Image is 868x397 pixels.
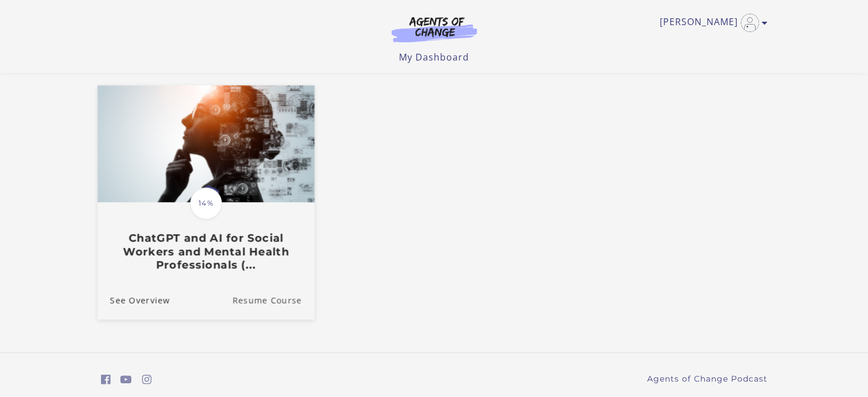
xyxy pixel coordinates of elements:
a: My Dashboard [399,51,469,63]
a: https://www.instagram.com/agentsofchangeprep/ (Open in a new window) [142,371,152,388]
span: 14% [190,187,222,219]
i: https://www.facebook.com/groups/aswbtestprep (Open in a new window) [101,374,111,385]
h3: ChatGPT and AI for Social Workers and Mental Health Professionals (... [110,232,301,272]
img: Agents of Change Logo [380,16,489,42]
i: https://www.instagram.com/agentsofchangeprep/ (Open in a new window) [142,374,152,385]
a: https://www.youtube.com/c/AgentsofChangeTestPrepbyMeaganMitchell (Open in a new window) [120,371,132,388]
i: https://www.youtube.com/c/AgentsofChangeTestPrepbyMeaganMitchell (Open in a new window) [120,374,132,385]
a: https://www.facebook.com/groups/aswbtestprep (Open in a new window) [101,371,111,388]
a: Toggle menu [660,14,762,32]
a: ChatGPT and AI for Social Workers and Mental Health Professionals (...: Resume Course [232,281,314,319]
a: ChatGPT and AI for Social Workers and Mental Health Professionals (...: See Overview [97,281,169,319]
a: Agents of Change Podcast [647,373,768,385]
